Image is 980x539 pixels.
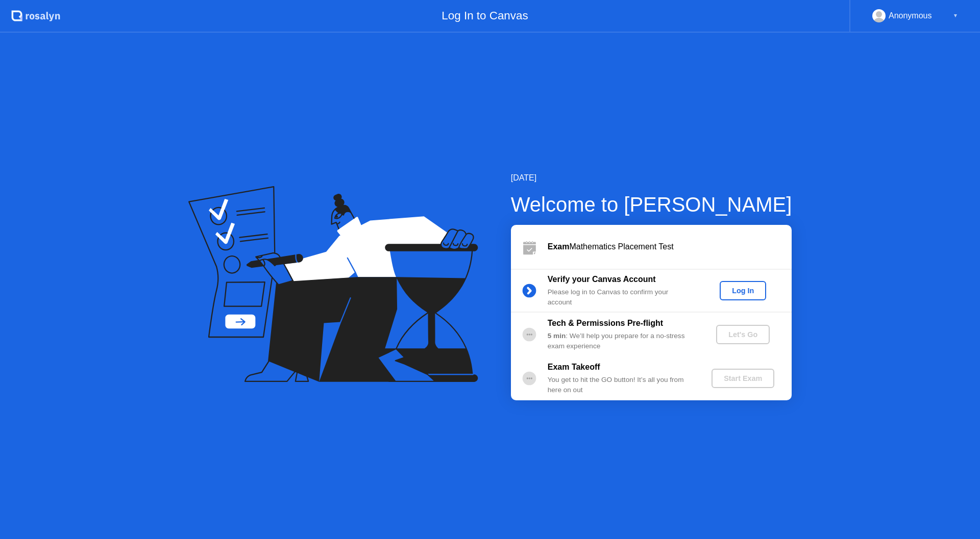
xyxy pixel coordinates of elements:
[712,369,774,388] button: Start Exam
[548,275,656,284] b: Verify your Canvas Account
[548,287,695,308] div: Please log in to Canvas to confirm your account
[889,9,932,22] div: Anonymous
[716,325,770,344] button: Let's Go
[548,375,695,396] div: You get to hit the GO button! It’s all you from here on out
[511,189,792,220] div: Welcome to [PERSON_NAME]
[953,9,958,22] div: ▼
[720,281,766,300] button: Log In
[548,332,566,340] b: 5 min
[720,330,766,339] div: Let's Go
[548,242,570,251] b: Exam
[511,172,792,184] div: [DATE]
[548,331,695,352] div: : We’ll help you prepare for a no-stress exam experience
[716,374,770,382] div: Start Exam
[724,287,762,295] div: Log In
[548,241,792,253] div: Mathematics Placement Test
[548,319,663,327] b: Tech & Permissions Pre-flight
[548,363,600,371] b: Exam Takeoff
